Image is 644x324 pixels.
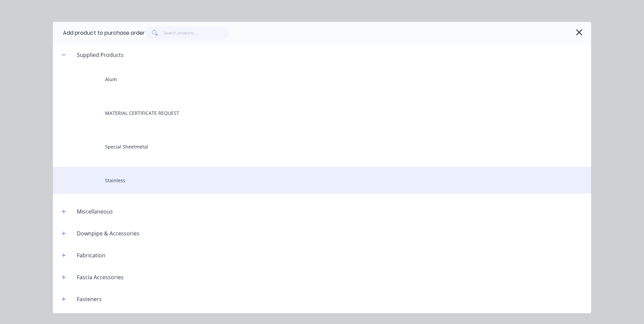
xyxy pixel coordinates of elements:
div: Miscellaneous [71,207,118,216]
div: Fasteners [71,295,107,303]
div: Add product to purchase order [63,29,145,37]
input: Search products... [164,26,229,40]
div: Fabrication [71,251,111,259]
div: Supplied Products [71,51,129,59]
div: Fascia Accessories [71,273,129,281]
div: Downpipe & Accessories [71,229,145,237]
